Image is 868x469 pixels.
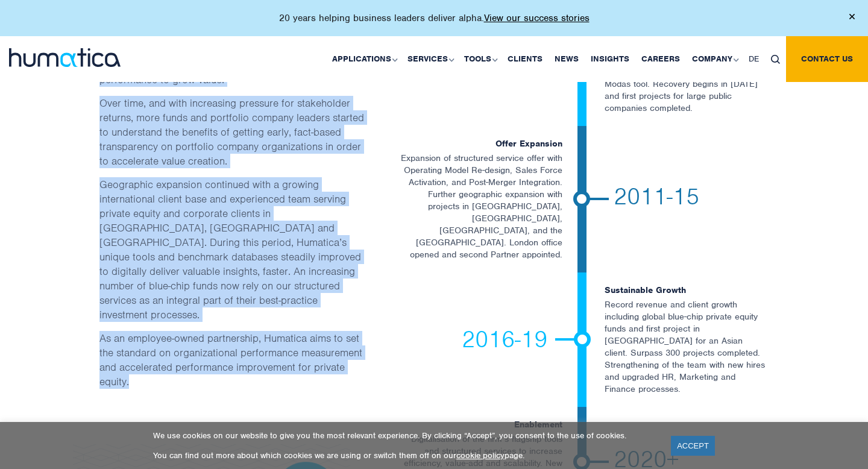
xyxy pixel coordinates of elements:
[326,36,401,82] a: Applications
[279,12,590,24] p: 20 years helping business leaders deliver alpha.
[395,419,562,430] h6: Enablement
[458,36,502,82] a: Tools
[771,55,780,64] img: search_icon
[395,152,562,260] p: Expansion of structured service offer with Operating Model Re-design, Sales Force Activation, and...
[153,450,656,461] p: You can find out more about which cookies we are using or switch them off on our page.
[686,36,743,82] a: Company
[99,177,368,331] p: Geographic expansion continued with a growing international client base and experienced team serv...
[395,138,562,149] h6: Offer Expansion
[635,36,686,82] a: Careers
[585,36,635,82] a: Insights
[605,298,766,395] p: Record revenue and client growth including global blue-chip private equity funds and first projec...
[462,335,547,344] span: 2016-19
[9,48,121,67] img: logo
[786,36,868,82] a: Contact us
[153,430,656,441] p: We use cookies on our website to give you the most relevant experience. By clicking “Accept”, you...
[671,436,715,456] a: ACCEPT
[749,54,759,64] span: DE
[743,36,765,82] a: DE
[99,331,368,398] p: As an employee-owned partnership, Humatica aims to set the standard on organizational performance...
[502,36,549,82] a: Clients
[605,285,766,295] h6: Sustainable Growth
[549,36,585,82] a: News
[401,36,458,82] a: Services
[456,450,505,461] a: cookie policy
[614,192,699,201] span: 2011-15
[99,96,368,177] p: Over time, and with increasing pressure for stakeholder returns, more funds and portfolio company...
[484,12,590,24] a: View our success stories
